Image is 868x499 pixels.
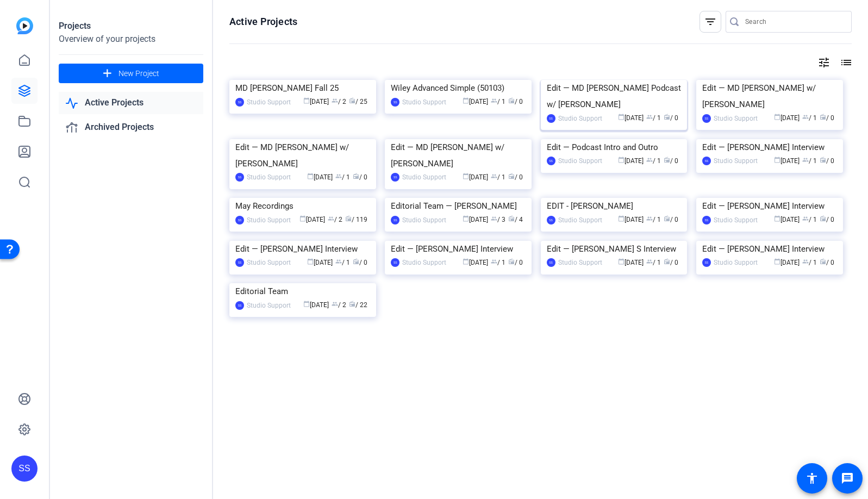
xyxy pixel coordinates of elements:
[618,259,644,266] span: [DATE]
[745,15,843,28] input: Search
[303,301,310,307] span: calendar_today
[332,301,346,309] span: / 2
[463,173,488,181] span: [DATE]
[646,258,653,265] span: group
[16,17,33,34] img: blue-gradient.svg
[646,157,661,165] span: / 1
[820,114,826,120] span: radio
[774,114,780,120] span: calendar_today
[817,56,830,69] mat-icon: tune
[235,80,370,96] div: MD [PERSON_NAME] Fall 25
[664,157,670,163] span: radio
[307,259,333,266] span: [DATE]
[646,114,653,120] span: group
[774,215,780,222] span: calendar_today
[702,80,837,113] div: Edit — MD [PERSON_NAME] w/ [PERSON_NAME]
[820,114,834,122] span: / 0
[714,257,758,268] div: Studio Support
[618,114,644,122] span: [DATE]
[508,98,523,105] span: / 0
[349,98,367,105] span: / 25
[714,215,758,226] div: Studio Support
[841,472,854,485] mat-icon: message
[664,258,670,265] span: radio
[802,258,809,265] span: group
[335,173,350,181] span: / 1
[332,97,338,104] span: group
[335,258,342,265] span: group
[101,67,114,80] mat-icon: add
[508,97,515,104] span: radio
[714,113,758,124] div: Studio Support
[463,216,488,223] span: [DATE]
[491,97,497,104] span: group
[646,216,661,223] span: / 1
[547,216,555,224] div: SS
[247,172,291,183] div: Studio Support
[345,215,352,222] span: radio
[353,259,367,266] span: / 0
[328,215,334,222] span: group
[402,257,446,268] div: Studio Support
[463,259,488,266] span: [DATE]
[646,259,661,266] span: / 1
[307,173,333,181] span: [DATE]
[247,97,291,108] div: Studio Support
[618,157,644,165] span: [DATE]
[59,116,203,139] a: Archived Projects
[59,20,203,33] div: Projects
[508,258,515,265] span: radio
[558,155,602,166] div: Studio Support
[558,215,602,226] div: Studio Support
[349,301,367,309] span: / 22
[247,300,291,311] div: Studio Support
[774,216,800,223] span: [DATE]
[463,215,469,222] span: calendar_today
[235,301,244,310] div: SS
[805,472,819,485] mat-icon: accessibility
[802,157,809,163] span: group
[820,258,826,265] span: radio
[774,114,800,122] span: [DATE]
[491,216,505,223] span: / 3
[235,98,244,107] div: SS
[618,258,625,265] span: calendar_today
[349,97,355,104] span: radio
[774,258,780,265] span: calendar_today
[820,259,834,266] span: / 0
[391,80,526,96] div: Wiley Advanced Simple (50103)
[402,172,446,183] div: Studio Support
[59,33,203,46] div: Overview of your projects
[335,259,350,266] span: / 1
[702,157,711,165] div: SS
[328,216,342,223] span: / 2
[547,139,682,155] div: Edit — Podcast Intro and Outro
[802,216,817,223] span: / 1
[702,114,711,123] div: SS
[664,114,678,122] span: / 0
[702,241,837,257] div: Edit — [PERSON_NAME] Interview
[508,259,523,266] span: / 0
[391,173,399,182] div: SS
[618,157,625,163] span: calendar_today
[491,173,497,179] span: group
[353,258,359,265] span: radio
[508,173,515,179] span: radio
[664,114,670,120] span: radio
[391,98,399,107] div: SS
[508,216,523,223] span: / 4
[402,215,446,226] div: Studio Support
[353,173,359,179] span: radio
[307,173,314,179] span: calendar_today
[839,56,852,69] mat-icon: list
[774,157,780,163] span: calendar_today
[820,157,826,163] span: radio
[299,216,325,223] span: [DATE]
[802,259,817,266] span: / 1
[774,157,800,165] span: [DATE]
[491,173,505,181] span: / 1
[391,198,526,214] div: Editorial Team — [PERSON_NAME]
[235,258,244,267] div: SS
[618,114,625,120] span: calendar_today
[702,216,711,224] div: SS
